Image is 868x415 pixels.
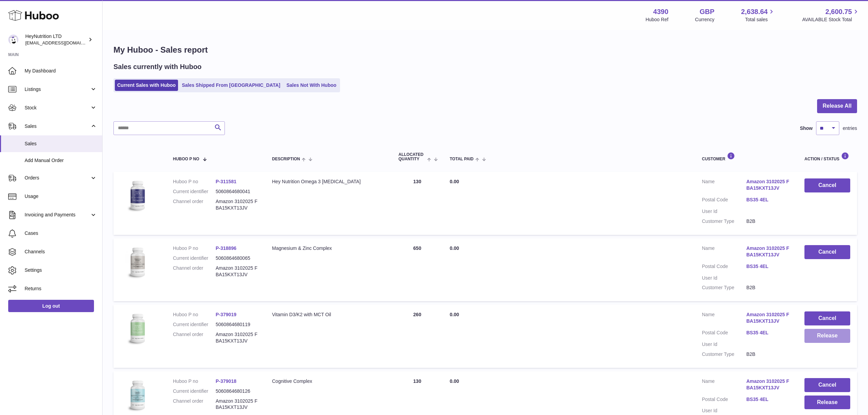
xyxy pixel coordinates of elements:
[700,7,714,16] strong: GBP
[653,7,668,16] strong: 4390
[804,396,850,410] button: Release
[695,16,715,23] div: Currency
[173,188,216,195] dt: Current identifier
[216,255,258,262] dd: 5060864680065
[25,212,90,218] span: Invoicing and Payments
[173,178,216,185] dt: Huboo P no
[746,311,791,324] a: Amazon 3102025 FBA15KXT13JV
[272,178,385,185] div: Hey Nutrition Omega 3 [MEDICAL_DATA]
[746,197,791,203] a: BS35 4EL
[802,16,860,23] span: AVAILABLE Stock Total
[702,197,746,205] dt: Postal Code
[746,378,791,391] a: Amazon 3102025 FBA15KXT13JV
[741,7,776,23] a: 2,638.64 Total sales
[173,265,216,278] dt: Channel order
[702,351,746,358] dt: Customer Type
[115,80,178,91] a: Current Sales with Huboo
[25,249,97,255] span: Channels
[450,378,459,384] span: 0.00
[746,330,791,336] a: BS35 4EL
[25,123,90,130] span: Sales
[216,188,258,195] dd: 5060864680041
[450,245,459,251] span: 0.00
[173,398,216,411] dt: Channel order
[8,35,18,45] img: internalAdmin-4390@internal.huboo.com
[817,99,857,113] button: Release All
[702,245,746,260] dt: Name
[745,16,775,23] span: Total sales
[825,7,852,16] span: 2,600.75
[173,255,216,262] dt: Current identifier
[120,378,154,412] img: 43901725566311.jpg
[804,152,850,161] div: Action / Status
[392,172,443,235] td: 130
[216,331,258,344] dd: Amazon 3102025 FBA15KXT13JV
[216,198,258,211] dd: Amazon 3102025 FBA15KXT13JV
[272,157,300,161] span: Description
[173,311,216,318] dt: Huboo P no
[25,285,97,292] span: Returns
[173,388,216,394] dt: Current identifier
[843,125,857,132] span: entries
[173,157,199,161] span: Huboo P no
[746,245,791,258] a: Amazon 3102025 FBA15KXT13JV
[702,330,746,338] dt: Postal Code
[702,407,746,414] dt: User Id
[746,351,791,358] dd: B2B
[800,125,813,132] label: Show
[746,396,791,403] a: BS35 4EL
[741,7,768,16] span: 2,638.64
[804,378,850,392] button: Cancel
[702,275,746,281] dt: User Id
[702,396,746,404] dt: Postal Code
[25,33,87,46] div: HeyNutrition LTD
[25,267,97,273] span: Settings
[702,218,746,225] dt: Customer Type
[179,80,283,91] a: Sales Shipped From [GEOGRAPHIC_DATA]
[450,157,474,161] span: Total paid
[173,198,216,211] dt: Channel order
[804,178,850,192] button: Cancel
[216,398,258,411] dd: Amazon 3102025 FBA15KXT13JV
[8,300,94,312] a: Log out
[802,7,860,23] a: 2,600.75 AVAILABLE Stock Total
[646,16,668,23] div: Huboo Ref
[702,152,791,161] div: Customer
[25,157,97,164] span: Add Manual Order
[25,105,90,111] span: Stock
[120,178,154,213] img: 43901725567192.jpeg
[216,321,258,328] dd: 5060864680119
[25,230,97,237] span: Cases
[25,86,90,93] span: Listings
[25,193,97,200] span: Usage
[392,238,443,301] td: 650
[392,305,443,367] td: 260
[272,245,385,252] div: Magnesium & Zinc Complex
[702,284,746,291] dt: Customer Type
[173,378,216,385] dt: Huboo P no
[113,62,202,71] h2: Sales currently with Huboo
[25,140,97,147] span: Sales
[804,245,850,259] button: Cancel
[702,341,746,348] dt: User Id
[746,218,791,225] dd: B2B
[702,178,746,193] dt: Name
[25,40,100,45] span: [EMAIL_ADDRESS][DOMAIN_NAME]
[746,284,791,291] dd: B2B
[702,378,746,393] dt: Name
[702,311,746,326] dt: Name
[746,178,791,191] a: Amazon 3102025 FBA15KXT13JV
[216,312,236,317] a: P-379019
[216,245,236,251] a: P-318896
[216,378,236,384] a: P-379018
[216,179,236,184] a: P-311581
[702,263,746,271] dt: Postal Code
[113,44,857,55] h1: My Huboo - Sales report
[450,312,459,317] span: 0.00
[216,388,258,394] dd: 5060864680126
[216,265,258,278] dd: Amazon 3102025 FBA15KXT13JV
[398,152,425,161] span: ALLOCATED Quantity
[173,321,216,328] dt: Current identifier
[25,68,97,74] span: My Dashboard
[284,80,339,91] a: Sales Not With Huboo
